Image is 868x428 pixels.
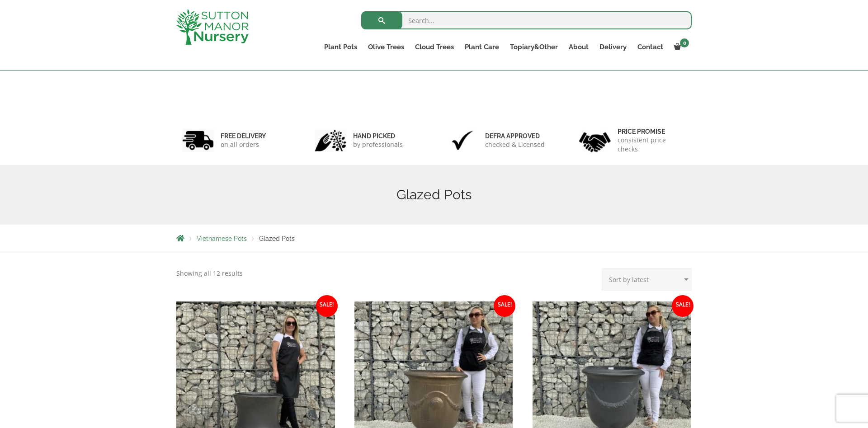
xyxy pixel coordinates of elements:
span: Sale! [494,295,515,317]
select: Shop order [602,268,692,291]
a: Plant Pots [319,41,363,53]
h6: hand picked [353,132,403,140]
h6: Defra approved [485,132,545,140]
a: Delivery [594,41,632,53]
span: Glazed Pots [259,235,295,242]
nav: Breadcrumbs [176,235,692,242]
a: Contact [632,41,669,53]
a: Cloud Trees [410,41,459,53]
span: 0 [680,38,689,47]
p: on all orders [221,140,266,149]
h1: Glazed Pots [176,187,692,203]
img: 3.jpg [447,129,478,152]
img: 1.jpg [182,129,214,152]
a: Vietnamese Pots [197,235,247,242]
img: logo [176,9,249,45]
img: 2.jpg [315,129,346,152]
a: 0 [669,41,692,53]
span: Sale! [316,295,338,317]
p: by professionals [353,140,403,149]
h6: FREE DELIVERY [221,132,266,140]
a: About [563,41,594,53]
a: Topiary&Other [505,41,563,53]
a: Olive Trees [363,41,410,53]
input: Search... [361,11,692,29]
p: Showing all 12 results [176,268,243,279]
p: consistent price checks [618,136,686,154]
img: 4.jpg [579,127,611,154]
span: Sale! [672,295,693,317]
h6: Price promise [618,127,686,136]
a: Plant Care [459,41,505,53]
p: checked & Licensed [485,140,545,149]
